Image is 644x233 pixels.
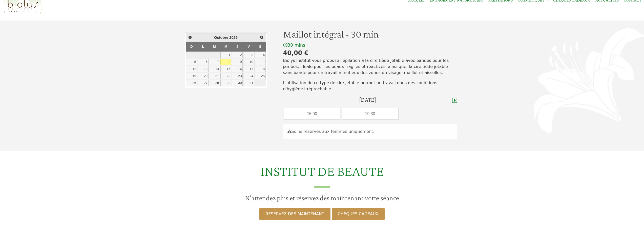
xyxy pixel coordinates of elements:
a: 28 [209,80,220,86]
a: 23 [232,73,243,79]
a: 10 [243,59,254,65]
a: 19 [186,73,197,79]
span: Jeudi [236,45,238,48]
div: 15:00 [284,108,340,119]
a: 11 [255,59,265,65]
a: RESERVEZ DES MAINTENANT [259,208,330,220]
a: 6 [198,59,209,65]
h2: INSTITUT DE BEAUTE [3,163,641,187]
a: 24 [243,73,254,79]
div: 30 mins [283,42,457,48]
a: 30 [232,80,243,86]
a: 25 [255,73,265,79]
a: Suivant [258,34,265,41]
a: 22 [220,73,231,79]
span: Mardi [213,45,216,48]
a: 7 [209,59,220,65]
a: 20 [198,73,209,79]
a: 27 [198,80,209,86]
a: 18 [255,66,265,72]
span: Octobre [214,35,228,40]
a: 3 [243,52,254,58]
span: Lundi [202,45,204,48]
span: 2025 [229,35,238,40]
span: Suivant [260,35,264,39]
h3: N’attendez plus et réservez dès maintenant votre séance [3,194,641,202]
div: 40,00 € [283,48,457,58]
a: 12 [186,66,197,72]
a: 21 [209,73,220,79]
div: Soins réservés aux femmes uniquement. [283,124,457,139]
a: 8 [220,59,231,65]
span: Dimanche [190,45,193,48]
p: Biolys Institut vous propose l'épilation à la cire tiède jetable avec bandes pour les jambes, idé... [283,58,457,76]
a: Précédent [186,34,193,41]
a: 26 [186,80,197,86]
a: CHÈQUES CADEAUX [332,208,385,220]
span: Mercredi [224,45,227,48]
a: 5 [186,59,197,65]
div: 19:30 [342,108,398,119]
a: 16 [232,66,243,72]
span: Samedi [259,45,261,48]
a: 17 [243,66,254,72]
a: 13 [198,66,209,72]
a: 31 [243,80,254,86]
a: 15 [220,66,231,72]
a: 4 [255,52,265,58]
h1: Maillot intégral - 30 min [283,28,457,40]
a: 14 [209,66,220,72]
a: 9 [232,59,243,65]
h4: [DATE] [359,96,376,103]
span: Précédent [188,35,192,39]
span: Vendredi [247,45,250,48]
a: 29 [220,80,231,86]
a: 2 [232,52,243,58]
p: L'utilisation de ce type de cire jetable permet un travail dans des conditions d'hygiène irréproc... [283,80,457,92]
a: 1 [220,52,231,58]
